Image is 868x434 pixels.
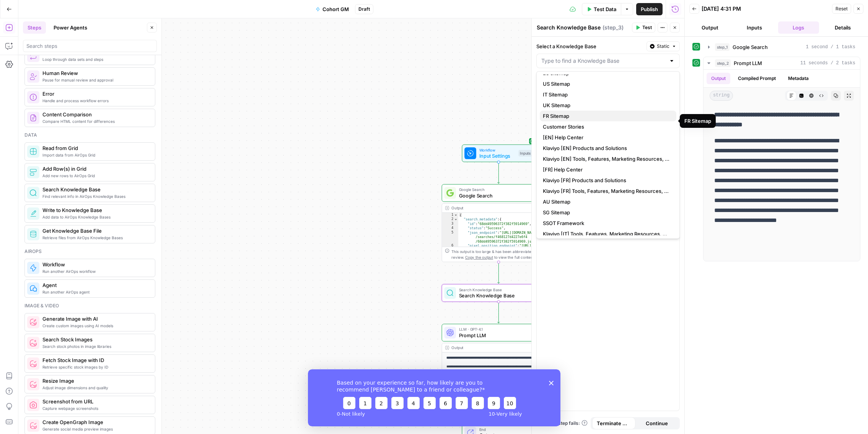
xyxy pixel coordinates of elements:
span: Terminate Workflow [597,419,631,427]
span: Reset [835,5,848,12]
div: Airops [24,248,155,255]
span: ( step_3 ) [603,24,624,31]
div: Google SearchGoogle SearchStep 1Output{ "search_metadata":{ "id":"68dd49596372f382f5914969", "sta... [442,184,556,262]
span: SG Sitemap [543,209,670,216]
span: Create custom images using AI models [42,323,149,329]
span: Google Search [733,43,768,51]
span: Klaviyo [EN] Tools, Features, Marketing Resources, Glossary, Blogs [543,155,670,163]
div: 11 seconds / 2 tasks [704,70,860,261]
button: 11 seconds / 2 tasks [704,57,860,69]
span: Run another AirOps agent [42,289,149,295]
span: Workflow [42,261,149,268]
span: Customer Stories [543,123,670,131]
button: Static [647,41,680,51]
span: Screenshot from URL [42,398,149,405]
span: Resize Image [42,377,149,385]
span: Write to Knowledge Base [42,206,149,214]
span: Adjust image dimensions and quality [42,385,149,391]
span: Search Stock Images [42,336,149,343]
span: Search stock photos in image libraries [42,343,149,349]
div: 3 [442,222,458,226]
div: WorkflowInput SettingsInputs [442,144,556,162]
g: Edge from step_3 to step_2 [498,302,500,323]
span: Retrieve specific stock images by ID [42,364,149,370]
label: Select a Knowledge Base [536,42,643,50]
span: Klaviyo [IT] Tools, Features, Marketing Resources, Glossary, Blogs [543,230,670,238]
span: SSOT Framework [543,219,670,227]
span: Import data from AirOps Grid [42,152,149,158]
span: Add new rows to AirOps Grid [42,173,149,179]
button: Test Data [582,3,621,15]
button: Inputs [734,21,775,34]
div: 2 [442,217,458,222]
span: step_2 [715,59,731,67]
span: Get Knowledge Base File [42,227,149,235]
span: Google Search [459,192,536,199]
div: FR Sitemap [684,117,711,125]
span: Generate social media preview images [42,426,149,432]
span: UK Sitemap [543,101,670,109]
span: Human Review [42,69,149,77]
span: Find relevant info in AirOps Knowledge Bases [42,193,149,199]
span: Compare HTML content for differences [42,118,149,124]
a: When the step fails: [536,420,588,427]
span: Cohort GM [322,5,349,13]
span: Add data to AirOps Knowledge Bases [42,214,149,220]
span: Klaviyo [FR] Products and Solutions [543,176,670,184]
span: string [710,91,733,101]
img: vrinnnclop0vshvmafd7ip1g7ohf [29,114,37,122]
span: Generate Image with AI [42,315,149,323]
span: Create OpenGraph Image [42,418,149,426]
span: 1 second / 1 tasks [806,44,855,51]
button: Test [632,23,655,33]
div: 6 [442,244,458,261]
span: Input Settings [479,152,516,160]
button: 1 second / 1 tasks [704,41,860,53]
span: step_1 [715,43,730,51]
img: pyizt6wx4h99f5rkgufsmugliyey [29,422,37,429]
button: Reset [832,4,851,14]
span: Handle and process workflow errors [42,98,149,104]
span: End [479,426,529,432]
span: Prompt LLM [734,59,762,67]
span: Search Knowledge Base [459,292,536,299]
span: Copy the output [465,255,493,260]
span: Error [42,90,149,98]
g: Edge from step_1 to step_3 [498,262,500,284]
span: US Sitemap [543,80,670,88]
button: Compiled Prompt [733,73,780,84]
span: Continue [646,419,668,427]
div: 4 [442,226,458,231]
div: Search Knowledge BaseSearch Knowledge BaseStep 3 [442,284,556,302]
span: Prompt LLM [459,331,536,339]
span: Capture webpage screenshots [42,405,149,411]
span: Static [657,43,669,50]
span: Search Knowledge Base [459,287,536,292]
button: Output [689,21,731,34]
div: Inputs [518,150,532,157]
span: Content Comparison [42,111,149,118]
span: Add Row(s) in Grid [42,165,149,173]
span: Run another AirOps workflow [42,268,149,274]
div: 5 [442,230,458,244]
span: Toggle code folding, rows 1 through 40 [454,213,458,217]
span: [FR] Help Center [543,166,670,173]
g: Edge from start to step_1 [498,162,500,184]
button: Publish [636,3,663,15]
div: This output is too large & has been abbreviated for review. to view the full content. [451,248,552,260]
div: Find the Knowledge Base ID in the URL of the 'Knowledge Bases' section, e.g., /klaviyo-1/data/kno... [536,71,680,85]
span: Loop through data sets and steps [42,56,149,62]
span: FR Sitemap [543,112,670,120]
button: Output [707,73,730,84]
div: Output [451,205,535,211]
